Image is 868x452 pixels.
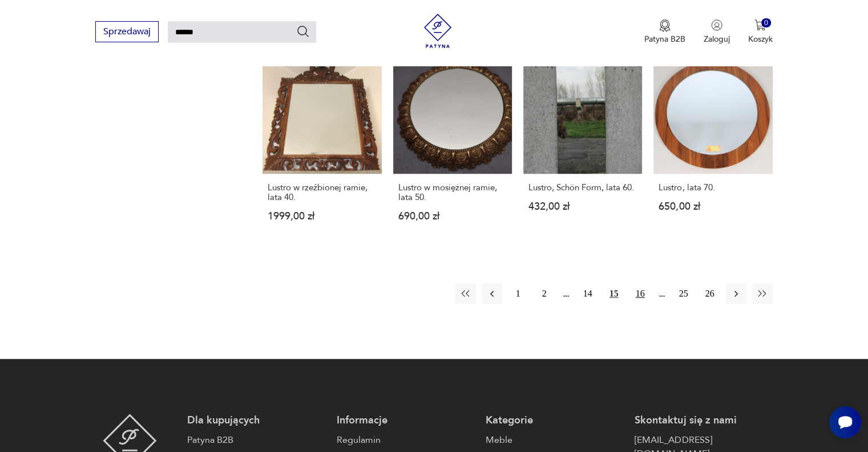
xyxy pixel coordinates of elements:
[508,283,528,304] button: 1
[421,14,455,48] img: Patyna - sklep z meblami i dekoracjami vintage
[653,55,772,243] a: Lustro, lata 70.Lustro, lata 70.650,00 zł
[95,21,159,42] button: Sprzedawaj
[528,202,637,211] p: 432,00 zł
[95,29,159,37] a: Sprzedawaj
[523,55,642,243] a: Lustro, Schön Form, lata 60.Lustro, Schön Form, lata 60.432,00 zł
[604,283,624,304] button: 15
[644,19,685,45] a: Ikona medaluPatyna B2B
[528,183,637,193] h3: Lustro, Schön Form, lata 60.
[635,414,772,427] p: Skontaktuj się z nami
[673,283,694,304] button: 25
[187,433,325,447] a: Patyna B2B
[578,283,598,304] button: 14
[659,183,767,193] h3: Lustro, lata 70.
[748,19,773,45] button: 0Koszyk
[486,433,623,447] a: Meble
[534,283,555,304] button: 2
[829,406,861,438] iframe: Smartsupp widget button
[700,283,720,304] button: 26
[263,55,381,243] a: Lustro w rzeźbionej ramie, lata 40.Lustro w rzeźbionej ramie, lata 40.1999,00 zł
[337,433,474,447] a: Regulamin
[659,19,671,32] img: Ikona medalu
[337,414,474,427] p: Informacje
[398,211,507,221] p: 690,00 zł
[644,34,685,45] p: Patyna B2B
[393,55,512,243] a: Lustro w mosiężnej ramie, lata 50.Lustro w mosiężnej ramie, lata 50.690,00 zł
[704,19,730,45] button: Zaloguj
[268,183,376,202] h3: Lustro w rzeźbionej ramie, lata 40.
[644,19,685,45] button: Patyna B2B
[748,34,773,45] p: Koszyk
[398,183,507,202] h3: Lustro w mosiężnej ramie, lata 50.
[711,19,722,31] img: Ikonka użytkownika
[187,414,325,427] p: Dla kupujących
[296,25,310,38] button: Szukaj
[659,202,767,211] p: 650,00 zł
[761,18,771,28] div: 0
[704,34,730,45] p: Zaloguj
[754,19,766,31] img: Ikona koszyka
[630,283,651,304] button: 16
[268,211,376,221] p: 1999,00 zł
[486,414,623,427] p: Kategorie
